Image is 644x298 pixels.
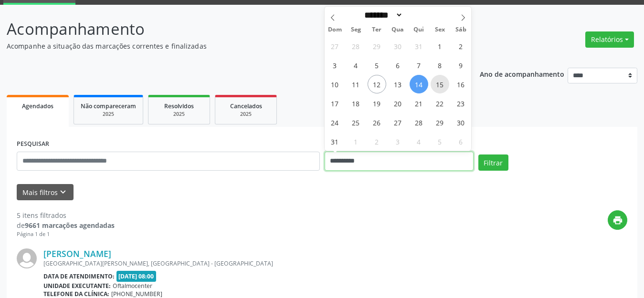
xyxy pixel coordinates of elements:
[25,221,115,230] strong: 9661 marcações agendadas
[116,271,157,282] span: [DATE] 08:00
[387,27,408,33] span: Qua
[17,220,115,230] div: de
[347,37,365,55] span: Julho 28, 2025
[326,37,344,55] span: Julho 27, 2025
[452,132,470,151] span: Setembro 6, 2025
[326,94,344,113] span: Agosto 17, 2025
[431,37,449,55] span: Agosto 1, 2025
[612,215,623,226] i: print
[452,56,470,74] span: Agosto 9, 2025
[43,248,111,259] a: [PERSON_NAME]
[403,10,434,20] input: Year
[230,102,262,110] span: Cancelados
[410,132,428,151] span: Setembro 4, 2025
[111,290,162,298] span: [PHONE_NUMBER]
[368,113,386,132] span: Agosto 26, 2025
[7,17,448,41] p: Acompanhamento
[410,113,428,132] span: Agosto 28, 2025
[58,187,68,197] i: keyboard_arrow_down
[22,102,53,110] span: Agendados
[410,37,428,55] span: Julho 31, 2025
[347,75,365,93] span: Agosto 11, 2025
[155,111,203,118] div: 2025
[452,75,470,93] span: Agosto 16, 2025
[43,290,109,298] b: Telefone da clínica:
[389,56,407,74] span: Agosto 6, 2025
[450,27,471,33] span: Sáb
[326,113,344,132] span: Agosto 24, 2025
[608,210,627,230] button: print
[410,75,428,93] span: Agosto 14, 2025
[480,68,564,80] p: Ano de acompanhamento
[17,248,37,268] img: img
[585,31,634,48] button: Relatórios
[478,154,508,171] button: Filtrar
[345,27,366,33] span: Seg
[81,111,136,118] div: 2025
[368,56,386,74] span: Agosto 5, 2025
[347,56,365,74] span: Agosto 4, 2025
[431,75,449,93] span: Agosto 15, 2025
[361,10,403,20] select: Month
[164,102,194,110] span: Resolvidos
[452,113,470,132] span: Agosto 30, 2025
[368,132,386,151] span: Setembro 2, 2025
[113,282,152,290] span: Oftalmocenter
[43,272,115,280] b: Data de atendimento:
[429,27,450,33] span: Sex
[326,56,344,74] span: Agosto 3, 2025
[326,75,344,93] span: Agosto 10, 2025
[368,75,386,93] span: Agosto 12, 2025
[222,111,270,118] div: 2025
[325,27,346,33] span: Dom
[43,259,484,267] div: [GEOGRAPHIC_DATA][PERSON_NAME], [GEOGRAPHIC_DATA] - [GEOGRAPHIC_DATA]
[368,94,386,113] span: Agosto 19, 2025
[43,282,111,290] b: Unidade executante:
[17,184,74,201] button: Mais filtroskeyboard_arrow_down
[431,113,449,132] span: Agosto 29, 2025
[7,41,448,51] p: Acompanhe a situação das marcações correntes e finalizadas
[431,132,449,151] span: Setembro 5, 2025
[347,113,365,132] span: Agosto 25, 2025
[389,94,407,113] span: Agosto 20, 2025
[347,94,365,113] span: Agosto 18, 2025
[410,94,428,113] span: Agosto 21, 2025
[452,37,470,55] span: Agosto 2, 2025
[17,210,115,220] div: 5 itens filtrados
[410,56,428,74] span: Agosto 7, 2025
[389,37,407,55] span: Julho 30, 2025
[366,27,387,33] span: Ter
[389,75,407,93] span: Agosto 13, 2025
[81,102,136,110] span: Não compareceram
[408,27,429,33] span: Qui
[17,230,115,238] div: Página 1 de 1
[431,56,449,74] span: Agosto 8, 2025
[17,137,49,152] label: PESQUISAR
[326,132,344,151] span: Agosto 31, 2025
[347,132,365,151] span: Setembro 1, 2025
[389,113,407,132] span: Agosto 27, 2025
[389,132,407,151] span: Setembro 3, 2025
[431,94,449,113] span: Agosto 22, 2025
[452,94,470,113] span: Agosto 23, 2025
[368,37,386,55] span: Julho 29, 2025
